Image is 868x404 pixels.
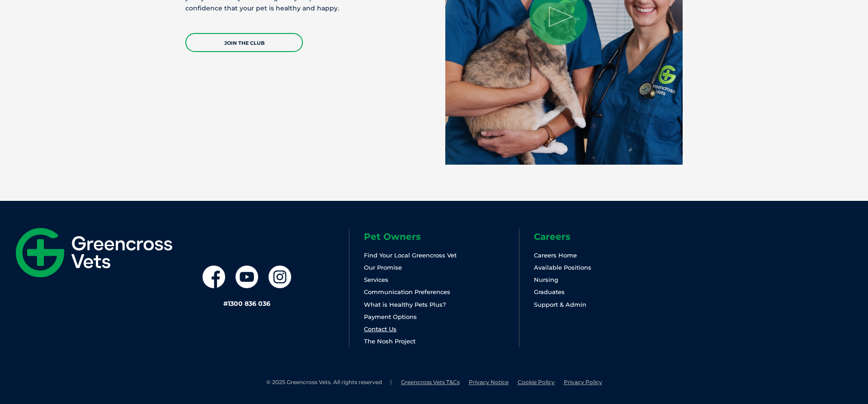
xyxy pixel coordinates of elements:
a: Available Positions [534,264,591,271]
a: Nursing [534,276,558,283]
a: JOIN THE CLUB [185,33,303,52]
a: The Nosh Project [364,337,415,345]
a: Cookie Policy [518,379,555,385]
a: Communication Preferences [364,288,450,295]
span: # [223,299,228,308]
a: Privacy Policy [564,379,602,385]
a: Graduates [534,288,565,295]
a: Greencross Vets T&Cs [401,379,460,385]
a: Payment Options [364,313,417,320]
a: What is Healthy Pets Plus? [364,301,446,308]
a: Support & Admin [534,301,586,308]
a: Privacy Notice [469,379,509,385]
a: Find Your Local Greencross Vet [364,252,457,259]
h6: Pet Owners [364,232,519,241]
a: Careers Home [534,252,577,259]
a: Contact Us [364,325,396,333]
li: © 2025 Greencross Vets. All rights reserved [266,379,392,386]
a: Services [364,276,388,283]
a: Our Promise [364,264,402,271]
a: #1300 836 036 [223,299,270,308]
h6: Careers [534,232,689,241]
